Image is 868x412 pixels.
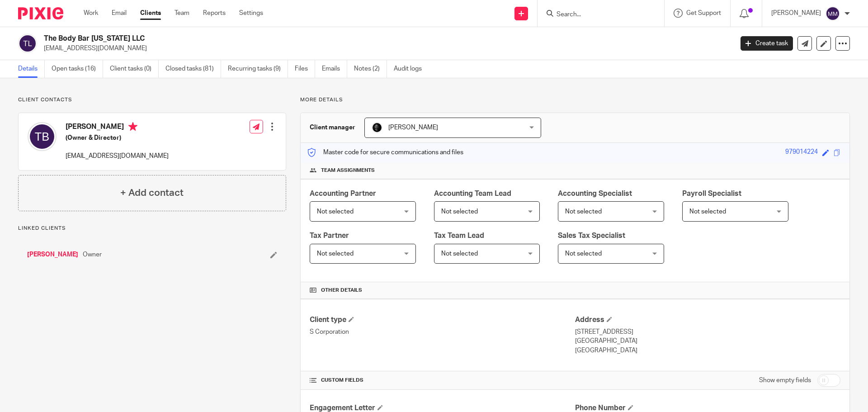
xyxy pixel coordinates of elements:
a: Emails [322,60,347,78]
img: svg%3E [28,122,57,151]
p: Client contacts [18,96,286,104]
a: Open tasks (16) [52,60,103,78]
span: Sales Tax Specialist [558,232,625,239]
h2: The Body Bar [US_STATE] LLC [44,34,590,43]
p: [GEOGRAPHIC_DATA] [575,336,840,346]
p: [GEOGRAPHIC_DATA] [575,346,840,355]
h4: Address [575,315,840,325]
a: Email [112,9,127,18]
span: Not selected [565,208,602,215]
span: Accounting Specialist [558,190,632,197]
img: Pixie [18,7,63,19]
a: Clients [140,9,161,18]
label: Show empty fields [759,376,811,385]
a: Recurring tasks (9) [228,60,288,78]
a: Client tasks (0) [110,60,159,78]
a: Details [18,60,45,78]
img: svg%3E [826,6,840,21]
span: Payroll Specialist [682,190,741,197]
i: Primary [128,122,137,131]
a: Closed tasks (81) [165,60,221,78]
span: Not selected [317,251,354,257]
span: Accounting Team Lead [434,190,511,197]
a: Settings [239,9,263,18]
a: Create task [741,36,793,51]
h3: Client manager [310,123,355,132]
span: Not selected [441,251,478,257]
a: Team [175,9,189,18]
span: Not selected [317,208,354,215]
p: [EMAIL_ADDRESS][DOMAIN_NAME] [44,44,727,53]
span: Not selected [689,208,726,215]
span: Tax Partner [310,232,349,239]
h4: + Add contact [120,186,184,200]
h4: Client type [310,315,575,325]
span: Accounting Partner [310,190,376,197]
a: Work [84,9,98,18]
span: Tax Team Lead [434,232,484,239]
p: [STREET_ADDRESS] [575,327,840,336]
span: Not selected [441,208,478,215]
span: Owner [83,250,102,259]
a: Files [295,60,315,78]
a: Reports [203,9,226,18]
img: Chris.jpg [372,122,382,133]
span: [PERSON_NAME] [388,124,438,131]
p: Master code for secure communications and files [307,148,463,157]
span: Other details [321,287,362,294]
p: S Corporation [310,327,575,336]
p: Linked clients [18,225,286,232]
a: Notes (2) [354,60,387,78]
span: Team assignments [321,167,375,174]
img: svg%3E [18,34,37,53]
a: Audit logs [394,60,429,78]
h4: CUSTOM FIELDS [310,377,575,384]
span: Get Support [686,10,721,16]
p: More details [300,96,850,104]
span: Not selected [565,251,602,257]
p: [PERSON_NAME] [771,9,821,18]
a: [PERSON_NAME] [27,250,78,259]
div: 979014224 [785,147,818,158]
p: [EMAIL_ADDRESS][DOMAIN_NAME] [66,152,169,161]
h4: [PERSON_NAME] [66,122,169,133]
h5: (Owner & Director) [66,133,169,142]
input: Search [556,11,637,19]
